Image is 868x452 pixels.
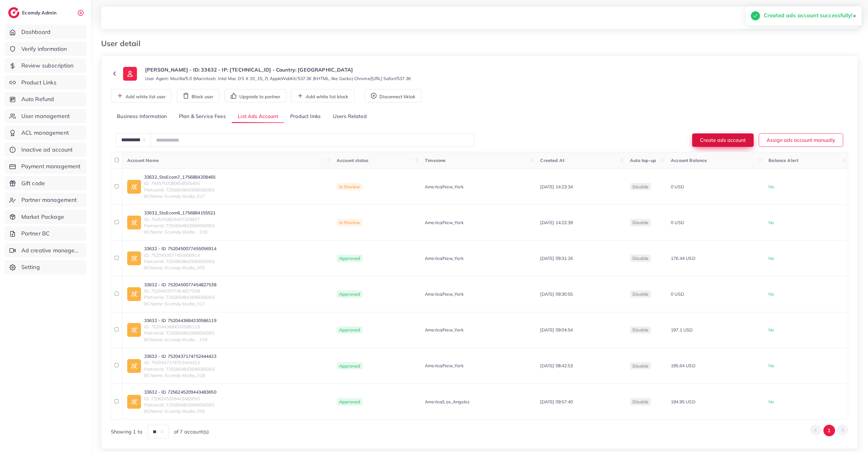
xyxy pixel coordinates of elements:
img: ic-user-info.36bf1079.svg [123,67,137,81]
span: BCName: Ecomdy Media _ 019 [144,229,215,235]
span: PartnerId: 7255964842996056065 [144,187,215,193]
span: Partner management [21,196,77,204]
span: 194.95 USD [671,399,695,405]
span: America/Los_Angeles [425,399,469,405]
span: BCName: Ecomdy Media _ 019 [144,336,216,343]
button: Go to page 1 [823,425,835,436]
span: 0 USD [671,291,684,297]
small: User Agent: Mozilla/5.0 (Macintosh; Intel Mac OS X 10_15_7) AppleWebKit/537.36 (KHTML, like Gecko... [145,75,411,82]
span: In Review [337,183,362,191]
a: Verify information [5,42,86,56]
a: List Ads Account [232,110,284,123]
h2: Ecomdy Admin [22,10,58,16]
img: ic-ad-info.7fc67b75.svg [127,395,141,409]
a: Dashboard [5,25,86,39]
a: 33632 - ID 7520443684330586119 [144,317,216,324]
a: logoEcomdy Admin [8,7,58,18]
span: Dashboard [21,28,51,36]
button: Upgrade to partner [225,89,286,102]
span: No [768,184,774,190]
span: No [768,363,774,369]
span: [DATE] 08:42:53 [540,363,572,369]
span: User management [21,112,70,120]
span: Review subscription [21,62,74,70]
span: ACL management [21,129,69,137]
span: [DATE] 14:22:39 [540,220,572,225]
span: ID: 7520443684330586119 [144,324,216,330]
span: In Review [337,219,362,226]
button: Create ads account [692,133,754,147]
a: 33632 - ID 7520450077454827538 [144,282,216,288]
a: Auto Refund [5,92,86,106]
span: disable [632,256,648,261]
span: No [768,256,774,261]
a: Gift code [5,176,86,191]
span: America/New_York [425,184,464,190]
img: ic-ad-info.7fc67b75.svg [127,287,141,301]
span: Payment management [21,162,81,170]
img: ic-ad-info.7fc67b75.svg [127,359,141,373]
span: Balance Alert [768,158,798,163]
span: Gift code [21,179,45,187]
a: Users Related [327,110,372,123]
span: BCName: Ecomdy Media_017 [144,301,216,307]
span: ID: 7520437174752444423 [144,359,216,366]
span: 197.1 USD [671,327,692,333]
a: 33632 - ID 7256245209443483650 [144,389,216,395]
span: [DATE] 09:31:26 [540,256,572,261]
h5: Created ads account successfully! [764,11,852,19]
span: PartnerId: 7255964842996056065 [144,330,216,336]
span: No [768,291,774,297]
a: Payment management [5,159,86,174]
span: disable [632,184,648,190]
span: 0 USD [671,220,684,225]
span: America/New_York [425,291,464,297]
button: Disconnect tiktok [365,89,422,102]
a: Market Package [5,210,86,224]
span: Auto Refund [21,95,54,103]
span: Approved [337,362,363,370]
span: PartnerId: 7255964842996056065 [144,402,216,408]
span: Approved [337,326,363,334]
img: ic-ad-info.7fc67b75.svg [127,180,141,194]
span: Inactive ad account [21,146,73,154]
span: BCName: Ecomdy Media_005 [144,408,216,414]
a: Product Links [5,75,86,90]
p: [PERSON_NAME] - ID: 33632 - IP: [TECHNICAL_ID] - Country: [GEOGRAPHIC_DATA] [145,66,411,73]
span: Approved [337,290,363,298]
button: Add white list user [111,89,172,102]
a: Plan & Service Fees [173,110,232,123]
span: disable [632,399,648,405]
span: Partner BC [21,229,50,238]
span: disable [632,220,648,225]
a: 33632 - ID 7520450077455056914 [144,245,216,252]
span: disable [632,291,648,297]
span: No [768,327,774,333]
h3: User detail [101,39,145,48]
a: Review subscription [5,58,86,73]
span: PartnerId: 7255964842996056065 [144,223,215,229]
span: BCName: Ecomdy Media_005 [144,265,216,271]
span: Account Balance [671,158,707,163]
a: 33632_StoEcom6_1756884155521 [144,210,215,216]
span: No [768,220,774,225]
span: [DATE] 09:04:54 [540,327,572,333]
span: PartnerId: 7255964842996056065 [144,294,216,300]
span: America/New_York [425,255,464,261]
span: Timezone [425,158,446,163]
button: Assign ads account manually [759,133,843,147]
span: PartnerId: 7255964842996056065 [144,258,216,265]
span: ID: 7256245209443483650 [144,395,216,402]
span: Created At [540,158,564,163]
span: Approved [337,398,363,406]
span: BCName: Ecomdy Media_017 [144,193,215,199]
span: Ad creative management [21,246,82,255]
span: Market Package [21,213,64,221]
span: Account Name [127,158,159,163]
a: Product links [284,110,327,123]
button: Block user [177,89,220,102]
button: Add white list block [291,89,355,102]
span: Showing 1 to [111,428,142,435]
span: Auto top-up [630,158,656,163]
span: Account status [337,158,368,163]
